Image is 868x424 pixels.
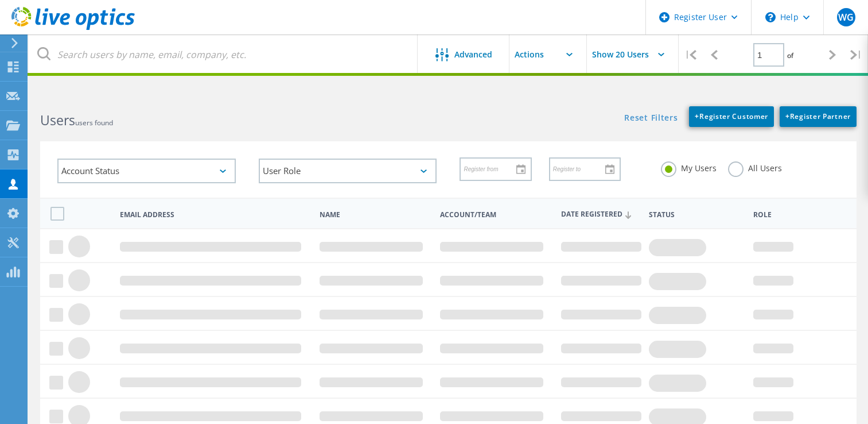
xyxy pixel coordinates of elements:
[753,211,815,218] span: Role
[120,211,309,218] span: Email Address
[838,13,854,22] span: WG
[649,211,744,218] span: Status
[624,114,678,124] a: Reset Filters
[259,159,437,183] div: User Role
[29,34,418,75] input: Search users by name, email, company, etc.
[40,111,75,129] b: Users
[75,118,113,128] span: users found
[550,158,612,180] input: Register to
[787,51,793,60] span: of
[785,111,790,121] b: +
[689,106,774,127] a: +Register Customer
[844,34,868,75] div: |
[780,106,857,127] a: +Register Partner
[785,111,851,121] span: Register Partner
[57,159,236,183] div: Account Status
[728,161,782,172] label: All Users
[561,211,640,218] span: Date Registered
[695,111,699,121] b: +
[765,12,776,22] svg: \n
[679,34,702,75] div: |
[320,211,430,218] span: Name
[461,158,522,180] input: Register from
[440,211,551,218] span: Account/Team
[661,161,717,172] label: My Users
[454,51,492,59] span: Advanced
[695,111,768,121] span: Register Customer
[11,24,135,32] a: Live Optics Dashboard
